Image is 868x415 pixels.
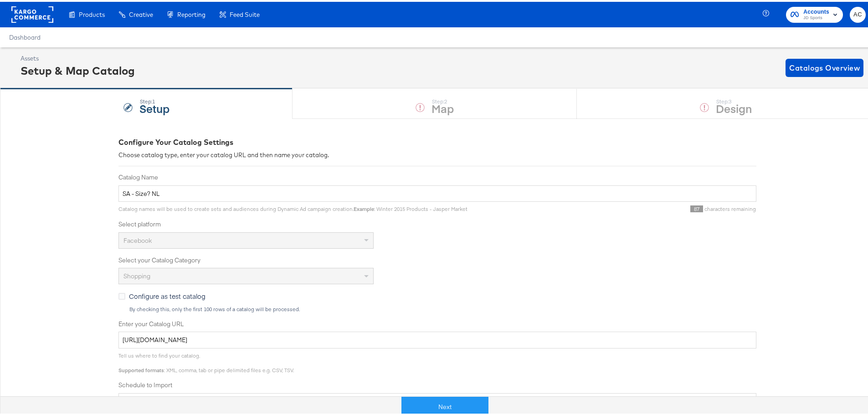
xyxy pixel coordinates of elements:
[786,5,843,21] button: AccountsJD Sports
[467,204,756,211] div: characters remaining
[118,135,756,146] div: Configure Your Catalog Settings
[853,8,862,18] span: AC
[354,204,374,210] strong: Example
[118,218,756,227] label: Select platform
[139,97,169,103] div: Step: 1
[789,60,860,72] span: Catalogs Overview
[850,5,866,21] button: AC
[129,290,205,299] span: Configure as test catalog
[129,9,153,16] span: Creative
[118,184,756,200] input: Name your catalog e.g. My Dynamic Product Catalog
[9,32,41,39] a: Dashboard
[118,149,756,158] div: Choose catalog type, enter your catalog URL and then name your catalog.
[118,171,756,180] label: Catalog Name
[690,204,703,210] span: 87
[786,57,863,75] button: Catalogs Overview
[79,9,105,16] span: Products
[21,61,135,77] div: Setup & Map Catalog
[123,235,152,243] span: Facebook
[118,379,756,388] label: Schedule to Import
[139,99,169,114] strong: Setup
[129,304,756,311] div: By checking this, only the first 100 rows of a catalog will be processed.
[118,365,164,372] strong: Supported formats
[21,52,135,61] div: Assets
[123,270,150,278] span: Shopping
[118,318,756,327] label: Enter your Catalog URL
[177,9,205,16] span: Reporting
[118,254,756,263] label: Select your Catalog Category
[118,350,294,372] span: Tell us where to find your catalog. : XML, comma, tab or pipe delimited files e.g. CSV, TSV.
[803,5,829,15] span: Accounts
[230,9,260,16] span: Feed Suite
[803,13,829,20] span: JD Sports
[118,204,467,210] span: Catalog names will be used to create sets and audiences during Dynamic Ad campaign creation. : Wi...
[118,330,756,347] input: Enter Catalog URL, e.g. http://www.example.com/products.xml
